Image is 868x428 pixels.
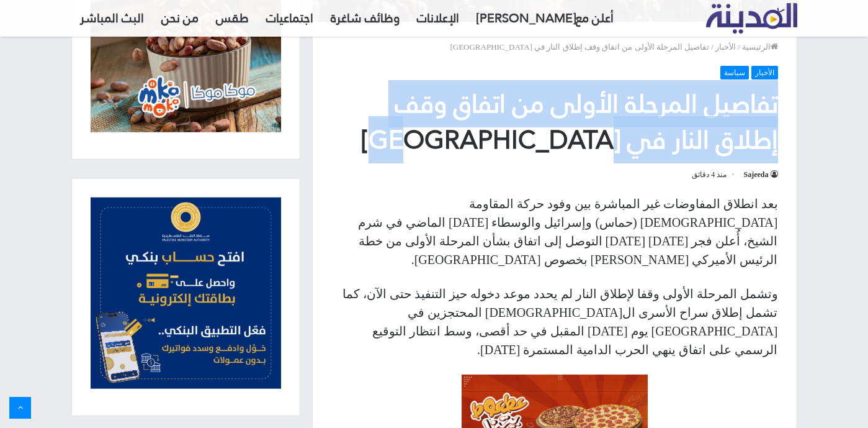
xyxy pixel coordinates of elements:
[720,66,749,80] a: سياسة
[706,3,797,34] img: تلفزيون المدينة
[706,4,797,34] a: تلفزيون المدينة
[331,86,778,158] h1: تفاصيل المرحلة الأولى من اتفاق وقف إطلاق النار في [GEOGRAPHIC_DATA]
[331,285,778,359] p: وتشمل المرحلة الأولى وقفا لإطلاق النار لم يحدد موعد دخوله حيز التنفيذ حتى الآن، كما تشمل إطلاق سر...
[692,167,736,182] span: منذ 4 دقائق
[711,42,714,52] em: /
[715,42,736,52] a: الأخبار
[450,42,709,52] span: تفاصيل المرحلة الأولى من اتفاق وقف إطلاق النار في [GEOGRAPHIC_DATA]
[751,66,778,80] a: الأخبار
[742,42,778,52] a: الرئيسية
[744,170,778,179] a: Sajeeda
[331,194,778,269] p: بعد انطلاق المفاوضات غير المباشرة بين وفود حركة المقاومة [DEMOGRAPHIC_DATA] (حماس) وإسرائيل والوس...
[738,42,740,52] em: /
